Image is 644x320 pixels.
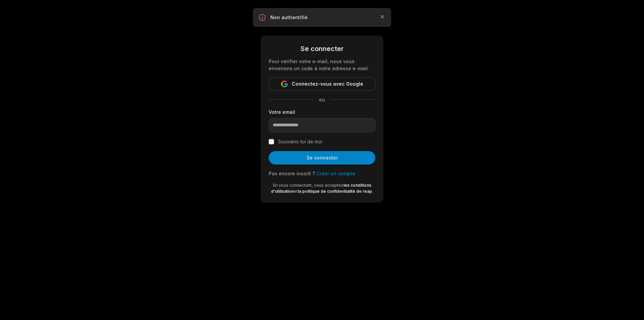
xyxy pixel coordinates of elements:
font: Votre email [269,109,295,115]
font: Non authentifié [270,14,308,20]
font: Souviens-toi de moi [278,139,322,144]
font: Pour vérifier votre e-mail, nous vous enverrons un code à votre adresse e-mail. [269,58,369,71]
font: En vous connectant, vous acceptez [273,183,343,188]
a: Créer un compte [316,171,355,176]
button: Connectez-vous avec Google [269,77,375,91]
a: la politique de confidentialité de reap [298,189,372,194]
font: Se connecter [307,155,338,161]
a: les conditions d'utilisation [271,183,371,194]
font: . [372,189,373,194]
font: Se connecter [301,45,344,53]
font: et [294,189,298,194]
font: Connectez-vous avec Google [292,81,363,87]
font: ou [319,97,325,102]
font: Pas encore inscrit ? [269,171,315,176]
button: Se connecter [269,151,375,165]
